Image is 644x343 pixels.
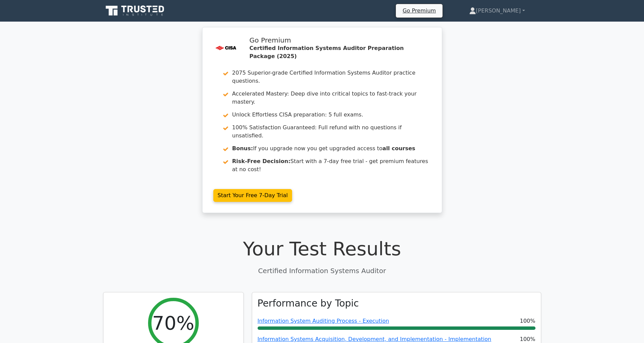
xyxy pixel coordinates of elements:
[520,317,535,325] span: 100%
[213,189,292,202] a: Start Your Free 7-Day Trial
[103,237,541,260] h1: Your Test Results
[258,298,359,309] h3: Performance by Topic
[453,4,541,18] a: [PERSON_NAME]
[152,312,194,334] h2: 70%
[258,318,389,324] a: Information System Auditing Process - Execution
[258,336,492,342] a: Information Systems Acquisition, Development, and Implementation - Implementation
[399,6,440,15] a: Go Premium
[103,266,541,276] p: Certified Information Systems Auditor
